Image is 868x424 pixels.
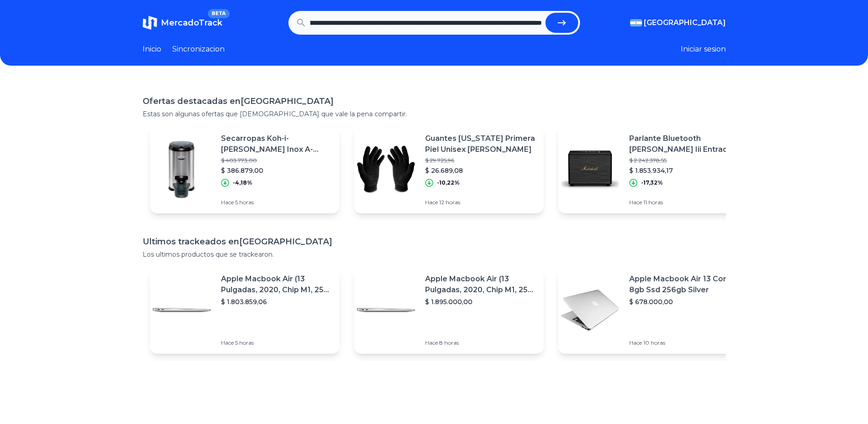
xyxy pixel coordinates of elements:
[629,157,740,164] p: $ 2.242.378,55
[425,339,536,346] p: Hace 8 horas
[143,250,726,259] p: Los ultimos productos que se trackearon.
[221,339,332,346] p: Hace 5 horas
[629,166,740,175] p: $ 1.853.934,17
[221,199,332,206] p: Hace 5 horas
[629,199,740,206] p: Hace 11 horas
[150,138,214,202] img: Featured image
[172,44,225,55] a: Sincronizacion
[425,297,536,306] p: $ 1.895.000,00
[221,133,332,155] p: Secarropas Koh-i-[PERSON_NAME] Inox A-655/2 Eléctrico 5.5kg
[354,278,418,342] img: Featured image
[143,44,161,55] a: Inicio
[437,179,460,186] p: -10,22%
[354,138,418,202] img: Featured image
[641,179,663,186] p: -17,32%
[150,126,339,213] a: Featured imageSecarropas Koh-i-[PERSON_NAME] Inox A-655/2 Eléctrico 5.5kg$ 403.773,00$ 386.879,00...
[425,199,536,206] p: Hace 12 horas
[425,166,536,175] p: $ 26.689,08
[161,18,222,28] span: MercadoTrack
[221,157,332,164] p: $ 403.773,00
[143,235,726,248] h1: Ultimos trackeados en [GEOGRAPHIC_DATA]
[558,278,622,342] img: Featured image
[630,19,642,26] img: Argentina
[629,133,740,155] p: Parlante Bluetooth [PERSON_NAME] Iii Entrada Hdmi Aux Bt
[425,274,536,295] p: Apple Macbook Air (13 Pulgadas, 2020, Chip M1, 256 Gb De Ssd, 8 Gb De Ram) - Plata
[354,266,544,354] a: Featured imageApple Macbook Air (13 Pulgadas, 2020, Chip M1, 256 Gb De Ssd, 8 Gb De Ram) - Plata$...
[558,126,748,213] a: Featured imageParlante Bluetooth [PERSON_NAME] Iii Entrada Hdmi Aux Bt$ 2.242.378,55$ 1.853.934,1...
[425,133,536,155] p: Guantes [US_STATE] Primera Piel Unisex [PERSON_NAME]
[150,266,339,354] a: Featured imageApple Macbook Air (13 Pulgadas, 2020, Chip M1, 256 Gb De Ssd, 8 Gb De Ram) - Plata$...
[630,17,726,28] button: [GEOGRAPHIC_DATA]
[629,297,740,306] p: $ 678.000,00
[558,266,748,354] a: Featured imageApple Macbook Air 13 Core I5 8gb Ssd 256gb Silver$ 678.000,00Hace 10 horas
[681,44,726,55] button: Iniciar sesion
[629,339,740,346] p: Hace 10 horas
[221,166,332,175] p: $ 386.879,00
[143,16,222,30] a: MercadoTrackBETA
[143,95,726,108] h1: Ofertas destacadas en [GEOGRAPHIC_DATA]
[221,274,332,295] p: Apple Macbook Air (13 Pulgadas, 2020, Chip M1, 256 Gb De Ssd, 8 Gb De Ram) - Plata
[558,138,622,202] img: Featured image
[143,109,726,119] p: Estas son algunas ofertas que [DEMOGRAPHIC_DATA] que vale la pena compartir.
[644,17,726,28] span: [GEOGRAPHIC_DATA]
[208,9,229,18] span: BETA
[425,157,536,164] p: $ 29.725,96
[629,274,740,295] p: Apple Macbook Air 13 Core I5 8gb Ssd 256gb Silver
[150,278,214,342] img: Featured image
[143,16,157,30] img: MercadoTrack
[354,126,544,213] a: Featured imageGuantes [US_STATE] Primera Piel Unisex [PERSON_NAME]$ 29.725,96$ 26.689,08-10,22%Ha...
[221,297,332,306] p: $ 1.803.859,06
[233,179,252,186] p: -4,18%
